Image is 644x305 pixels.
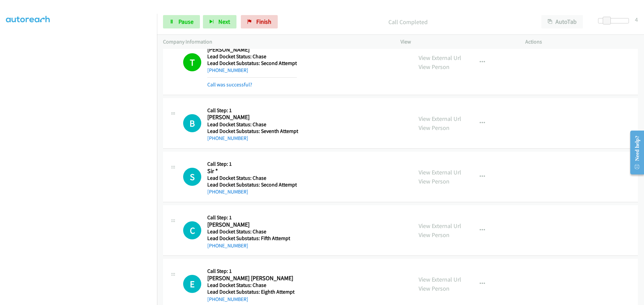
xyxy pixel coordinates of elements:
button: Next [203,15,236,28]
h1: E [183,275,201,293]
a: [PHONE_NUMBER] [207,242,248,249]
h2: Sir * [207,167,297,175]
h5: Lead Docket Status: Chase [207,121,298,128]
a: View External Url [419,54,461,62]
a: View External Url [419,115,461,123]
div: 4 [635,15,638,24]
iframe: Resource Center [625,126,644,179]
h2: [PERSON_NAME] [207,46,297,54]
h2: [PERSON_NAME] [PERSON_NAME] [207,275,294,282]
h5: Lead Docket Status: Chase [207,175,297,181]
h5: Lead Docket Substatus: Eighth Attempt [207,289,294,295]
a: [PHONE_NUMBER] [207,188,248,195]
h2: [PERSON_NAME] [207,113,298,121]
a: View Person [419,285,449,292]
a: View External Url [419,222,461,230]
h5: Call Step: 1 [207,214,290,221]
h1: S [183,168,201,186]
span: Next [218,18,230,25]
h2: [PERSON_NAME] [207,221,290,229]
h1: C [183,221,201,239]
h5: Call Step: 1 [207,161,297,167]
h5: Call Step: 1 [207,107,298,114]
a: [PHONE_NUMBER] [207,135,248,141]
p: View [400,38,513,46]
div: The call is yet to be attempted [183,221,201,239]
a: View Person [419,177,449,185]
h5: Lead Docket Substatus: Second Attempt [207,60,297,67]
h5: Lead Docket Substatus: Second Attempt [207,181,297,188]
a: View Person [419,124,449,132]
h1: T [183,53,201,71]
div: The call is yet to be attempted [183,275,201,293]
p: Call Completed [287,17,529,26]
a: Pause [163,15,200,28]
a: Finish [241,15,278,28]
h5: Call Step: 1 [207,268,294,275]
h5: Lead Docket Status: Chase [207,282,294,289]
a: [PHONE_NUMBER] [207,296,248,302]
div: The call is yet to be attempted [183,168,201,186]
h5: Lead Docket Status: Chase [207,228,290,235]
span: Pause [178,18,194,25]
button: AutoTab [541,15,583,28]
h5: Lead Docket Substatus: Seventh Attempt [207,128,298,135]
a: View External Url [419,276,461,283]
h5: Lead Docket Status: Chase [207,53,297,60]
a: View Person [419,63,449,71]
a: Call was successful? [207,81,252,88]
h5: Lead Docket Substatus: Fifth Attempt [207,235,290,242]
span: Finish [256,18,271,25]
a: [PHONE_NUMBER] [207,67,248,73]
a: View Person [419,231,449,239]
h1: B [183,114,201,132]
p: Company Information [163,38,388,46]
a: View External Url [419,168,461,176]
p: Actions [525,38,638,46]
